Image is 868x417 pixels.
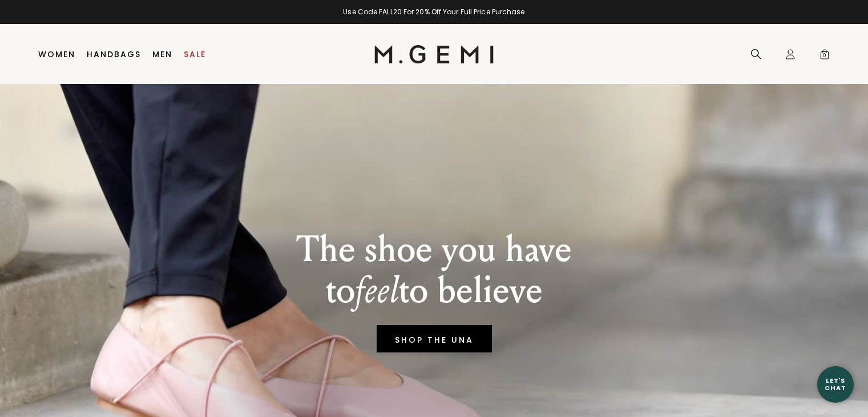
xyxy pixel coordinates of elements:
[152,50,172,59] a: Men
[374,45,494,63] img: M.Gemi
[377,325,492,352] a: SHOP THE UNA
[296,270,572,311] p: to to believe
[817,377,854,391] div: Let's Chat
[38,50,75,59] a: Women
[296,229,572,270] p: The shoe you have
[819,51,830,62] span: 0
[87,50,141,59] a: Handbags
[184,50,206,59] a: Sale
[355,268,399,312] em: feel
